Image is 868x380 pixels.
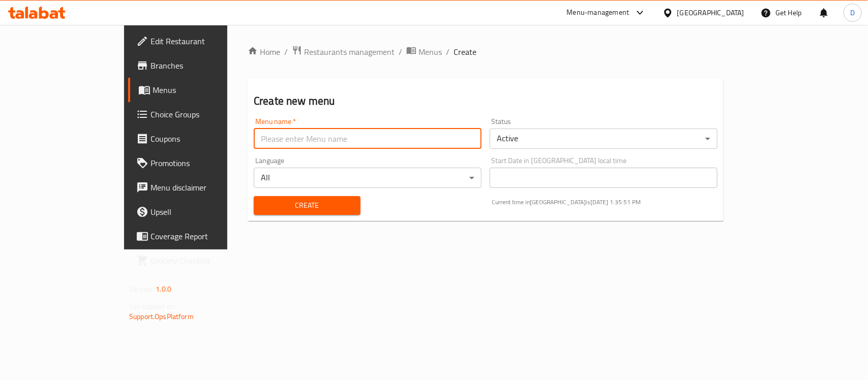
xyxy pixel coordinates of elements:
[151,206,261,218] span: Upsell
[156,282,171,296] span: 1.0.0
[128,200,269,224] a: Upsell
[128,29,269,53] a: Edit Restaurant
[304,46,395,58] span: Restaurants management
[399,46,402,58] li: /
[406,45,442,58] a: Menus
[151,133,261,145] span: Coupons
[254,168,482,188] div: All
[254,93,717,109] h2: Create new menu
[128,102,269,126] a: Choice Groups
[446,46,450,58] li: /
[128,78,269,102] a: Menus
[850,7,855,18] span: D
[254,196,361,215] button: Create
[151,157,261,169] span: Promotions
[151,181,261,194] span: Menu disclaimer
[151,108,261,120] span: Choice Groups
[128,126,269,151] a: Coupons
[128,224,269,248] a: Coverage Report
[284,46,288,58] li: /
[151,230,261,242] span: Coverage Report
[151,255,261,267] span: Grocery Checklist
[262,199,352,212] span: Create
[492,198,717,207] p: Current time in [GEOGRAPHIC_DATA] is [DATE] 1:35:51 PM
[254,129,482,149] input: Please enter Menu name
[567,7,630,19] div: Menu-management
[153,84,261,96] span: Menus
[490,129,717,149] div: Active
[129,300,176,313] span: Get support on:
[128,53,269,78] a: Branches
[129,282,154,296] span: Version:
[454,46,476,58] span: Create
[128,151,269,175] a: Promotions
[677,7,744,18] div: [GEOGRAPHIC_DATA]
[128,175,269,200] a: Menu disclaimer
[151,59,261,72] span: Branches
[418,46,442,58] span: Menus
[151,35,261,47] span: Edit Restaurant
[128,248,269,273] a: Grocery Checklist
[292,45,395,58] a: Restaurants management
[248,45,724,58] nav: breadcrumb
[129,310,194,323] a: Support.OpsPlatform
